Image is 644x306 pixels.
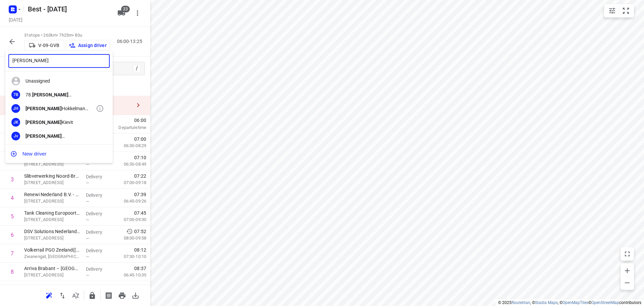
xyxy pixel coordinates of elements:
[32,92,68,97] b: [PERSON_NAME]
[5,88,113,102] div: 7B78.[PERSON_NAME][PERSON_NAME]
[8,54,110,68] input: Assign to...
[25,120,62,125] b: [PERSON_NAME]
[25,78,96,84] div: Unassigned
[5,143,113,157] div: JW[PERSON_NAME]Winkelaar (YO)
[25,106,62,111] b: [PERSON_NAME]
[25,92,96,97] div: 78. [PERSON_NAME]
[11,90,20,99] div: 7B
[5,101,113,115] div: JH[PERSON_NAME]Hokkelman (ZZP - Best)
[25,133,96,139] div: Jesse van der Lee (NR bezorg&transport - Best - ZZP)
[25,133,62,139] b: [PERSON_NAME]
[5,147,113,161] button: New driver
[5,115,113,129] div: JK[PERSON_NAME]Kievit
[25,106,96,111] div: Hokkelman (ZZP - Best)
[5,129,113,143] div: Jv[PERSON_NAME][PERSON_NAME] (NR bezorg&transport - Best - ZZP)
[11,118,20,127] div: JK
[5,74,113,88] div: Unassigned
[25,120,96,125] div: Kievit
[11,132,20,140] div: Jv
[11,104,20,113] div: JH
